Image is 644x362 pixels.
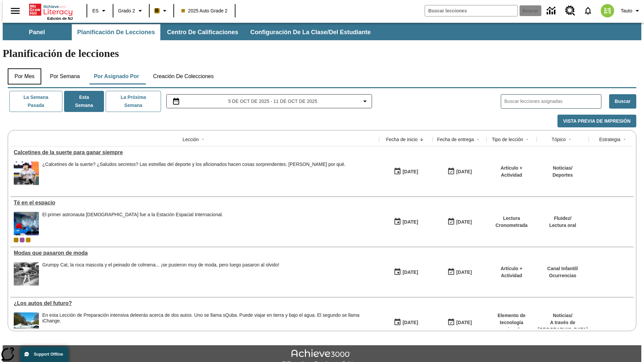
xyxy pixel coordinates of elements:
button: 10/07/25: Último día en que podrá accederse la lección [445,165,474,178]
a: Modas que pasaron de moda, Lecciones [14,250,376,256]
div: [DATE] [456,218,472,226]
p: Noticias / [538,312,588,319]
button: Creación de colecciones [148,68,219,84]
div: ¿Los autos del futuro? [14,300,376,306]
button: Seleccione el intervalo de fechas opción del menú [169,97,369,105]
img: un jugador de béisbol hace una pompa de chicle mientras corre. [14,162,39,185]
div: Portada [29,2,73,20]
p: Lectura oral [549,222,576,229]
button: Perfil/Configuración [618,5,644,17]
div: Fecha de inicio [386,136,418,143]
button: Sort [523,135,531,143]
div: [DATE] [456,168,472,176]
button: Sort [199,135,207,143]
div: Tópico [551,136,566,143]
div: Calcetines de la suerte para ganar siempre [14,149,376,156]
div: ¿Calcetines de la suerte? ¿Saludos secretos? Las estrellas del deporte y los aficionados hacen co... [42,162,345,167]
div: [DATE] [402,168,418,176]
button: 10/06/25: Primer día en que estuvo disponible la lección [391,216,420,228]
button: Vista previa de impresión [557,115,636,128]
input: Buscar lecciones asignadas [504,97,601,106]
span: Edición de NJ [47,16,73,20]
div: En esta Lección de Preparación intensiva de leerás acerca de dos autos. Uno se llama sQuba. Puede... [42,312,376,336]
button: Boost El color de la clase es anaranjado claro. Cambiar el color de la clase. [152,5,171,17]
span: B [155,6,159,15]
p: Noticias / [552,165,573,172]
svg: Collapse Date Range Filter [361,97,369,105]
div: OL 2025 Auto Grade 3 [20,238,24,242]
button: Planificación de lecciones [72,24,160,40]
button: Sort [418,135,426,143]
button: 07/19/25: Primer día en que estuvo disponible la lección [391,266,420,279]
span: Tauto [621,7,632,14]
button: Escoja un nuevo avatar [597,2,618,19]
button: La semana pasada [9,91,62,112]
div: Lección [182,136,199,143]
button: Panel [3,24,70,40]
button: Esta semana [64,91,104,112]
span: Configuración de la clase/del estudiante [250,28,371,36]
p: Lectura Cronometrada [490,215,533,229]
p: Fluidez / [549,215,576,222]
span: 2025 Auto Grade 2 [181,7,228,14]
button: Sort [621,135,629,143]
div: Clase actual [14,238,18,242]
input: Buscar campo [425,5,518,16]
a: Centro de recursos, Se abrirá en una pestaña nueva. [561,2,579,20]
div: El primer astronauta [DEMOGRAPHIC_DATA] fue a la Estación Espacial Internacional. [42,212,223,218]
div: En esta Lección de Preparación intensiva de [42,312,376,324]
p: Deportes [552,172,573,179]
testabrev: leerás acerca de dos autos. Uno se llama sQuba. Puede viajar en tierra y bajo el agua. El segundo... [42,312,360,323]
div: Té en el espacio [14,200,376,206]
div: [DATE] [402,218,418,226]
span: Centro de calificaciones [167,28,238,36]
button: Buscar [609,94,636,109]
a: Calcetines de la suerte para ganar siempre, Lecciones [14,149,376,156]
img: avatar image [601,4,614,17]
button: 07/01/25: Primer día en que estuvo disponible la lección [391,316,420,329]
button: Centro de calificaciones [162,24,244,40]
img: Un astronauta, el primero del Reino Unido que viaja a la Estación Espacial Internacional, saluda ... [14,212,39,235]
span: Panel [29,28,45,36]
a: Notificaciones [579,2,597,19]
div: Grumpy Cat, la roca mascota y el peinado de colmena... ¡se pusieron muy de moda, pero luego pasar... [42,262,279,268]
p: Canal Infantil / [547,265,578,272]
div: El primer astronauta británico fue a la Estación Espacial Internacional. [42,212,223,235]
div: [DATE] [456,318,472,327]
span: ¿Calcetines de la suerte? ¿Saludos secretos? Las estrellas del deporte y los aficionados hacen co... [42,162,345,185]
button: Sort [474,135,482,143]
div: Grumpy Cat, la roca mascota y el peinado de colmena... ¡se pusieron muy de moda, pero luego pasar... [42,262,279,286]
div: [DATE] [402,318,418,327]
div: [DATE] [456,268,472,277]
p: Elemento de tecnología mejorada [490,312,533,333]
a: ¿Los autos del futuro? , Lecciones [14,300,376,306]
p: Artículo + Actividad [490,165,533,179]
div: Fecha de entrega [437,136,474,143]
span: ES [92,7,99,14]
h1: Planificación de lecciones [3,47,641,60]
div: Subbarra de navegación [3,24,377,40]
button: 10/07/25: Primer día en que estuvo disponible la lección [391,165,420,178]
div: New 2025 class [26,238,31,242]
button: Lenguaje: ES, Selecciona un idioma [89,5,111,17]
button: Abrir el menú lateral [5,1,25,21]
button: La próxima semana [106,91,161,112]
div: [DATE] [402,268,418,277]
div: Tipo de lección [492,136,523,143]
div: Estrategia [599,136,620,143]
p: Ocurrencias [547,272,578,279]
button: Sort [566,135,574,143]
button: Por semana [45,68,85,84]
button: Grado: Grado 2, Elige un grado [115,5,147,17]
button: Por asignado por [89,68,145,84]
img: foto en blanco y negro de una chica haciendo girar unos hula-hulas en la década de 1950 [14,262,39,286]
button: Por mes [8,68,41,84]
span: Grado 2 [118,7,135,14]
p: Artículo + Actividad [490,265,533,279]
